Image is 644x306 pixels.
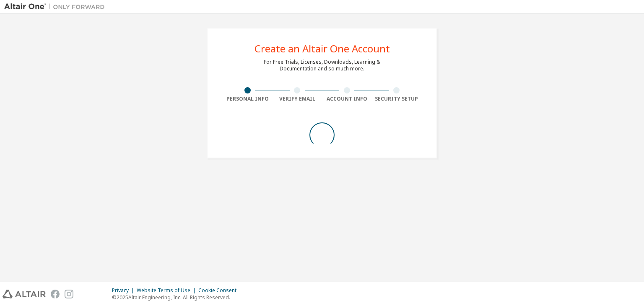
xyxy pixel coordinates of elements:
[137,287,198,294] div: Website Terms of Use
[198,287,241,294] div: Cookie Consent
[322,96,372,102] div: Account Info
[112,287,137,294] div: Privacy
[223,96,273,102] div: Personal Info
[273,96,322,102] div: Verify Email
[254,44,390,54] div: Create an Altair One Account
[65,290,73,298] img: instagram.svg
[372,96,422,102] div: Security Setup
[112,294,241,301] p: © 2025 Altair Engineering, Inc. All Rights Reserved.
[264,59,380,72] div: For Free Trials, Licenses, Downloads, Learning & Documentation and so much more.
[4,3,109,11] img: Altair One
[51,290,60,298] img: facebook.svg
[3,290,46,298] img: altair_logo.svg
